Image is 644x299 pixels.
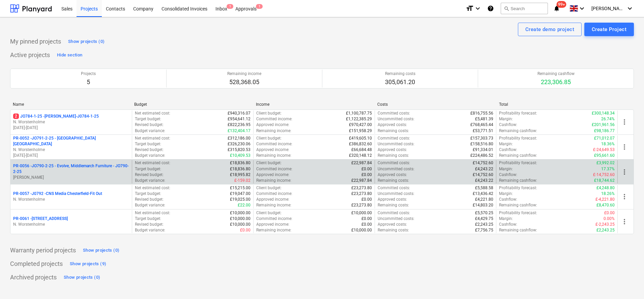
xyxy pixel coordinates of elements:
i: notifications [553,4,560,13]
p: Budget variance : [135,227,165,233]
p: Remaining cashflow : [499,202,537,208]
div: PR-0056 -JO790-2-25 - Evolve, Middlemarch Furniture - JO790-2-25[PERSON_NAME] [13,163,129,180]
div: Hide section [57,51,82,59]
span: more_vert [620,118,628,126]
p: £10,000.00 [351,227,372,233]
i: Knowledge base [487,4,494,13]
p: Committed costs : [378,210,410,216]
p: Budget variance : [135,178,165,183]
p: £18,836.80 [230,166,251,172]
div: Budget [134,102,250,107]
button: Search [501,3,548,14]
p: £954,641.12 [228,116,251,122]
p: Remaining costs [385,71,415,77]
p: N. Worstenholme [13,147,129,153]
p: Target budget : [135,166,161,172]
p: Cashflow : [499,197,517,202]
p: Approved income : [256,122,289,128]
p: £22.00 [238,202,251,208]
p: £224,486.52 [470,153,493,158]
p: JO784-1-25 - [PERSON_NAME]-J0784-1-25 [13,114,99,119]
p: £300,148.34 [592,110,615,116]
p: Cashflow : [499,222,517,227]
p: 26.74% [601,116,615,122]
p: £1,100,787.75 [346,110,372,116]
p: Archived projects [10,273,57,281]
p: £0.00 [240,227,251,233]
p: Uncommitted costs : [378,191,414,197]
p: £940,316.07 [228,110,251,116]
button: Show projects (0) [62,272,102,283]
p: £10,000.00 [230,222,251,227]
div: Show projects (9) [70,260,106,268]
p: Remaining costs : [378,178,409,183]
p: Revised budget : [135,147,164,153]
p: Net estimated cost : [135,110,170,116]
p: £768,465.44 [470,122,493,128]
p: Uncommitted costs : [378,141,414,147]
p: £5,481.39 [475,116,493,122]
p: Uncommitted costs : [378,166,414,172]
button: Show projects (0) [81,245,121,256]
p: Approved income : [256,172,289,178]
p: Target budget : [135,216,161,222]
p: Revised budget : [135,222,164,227]
p: Net estimated cost : [135,135,170,141]
p: £4,243.22 [475,178,493,183]
p: Remaining cashflow : [499,227,537,233]
button: Show projects (0) [66,36,106,47]
p: £315,820.53 [228,147,251,153]
p: Profitability forecast : [499,135,537,141]
p: £95,661.60 [594,153,615,158]
p: Margin : [499,166,513,172]
p: £201,961.56 [592,122,615,128]
p: £10,409.53 [230,153,251,158]
p: Committed income : [256,141,292,147]
p: £386,832.60 [349,141,372,147]
p: £1,122,385.29 [346,116,372,122]
div: Name [13,102,129,107]
p: £22,987.84 [351,160,372,166]
p: PR-0057 - J0792 -CNS Media Chesterfield-Fit Out [13,191,102,197]
p: Net estimated cost : [135,160,170,166]
p: Approved costs : [378,197,407,202]
p: £23,273.80 [351,202,372,208]
p: Committed costs : [378,160,410,166]
p: Margin : [499,191,513,197]
p: Cashflow : [499,147,517,153]
p: Net estimated cost : [135,210,170,216]
span: search [504,6,509,11]
p: £-14,752.60 [593,172,615,178]
p: Remaining cashflow : [499,128,537,134]
p: Approved income : [256,197,289,202]
span: more_vert [620,193,628,201]
p: Budget variance : [135,128,165,134]
iframe: Chat Widget [610,267,644,299]
p: PR-0056 - JO790-2-25 - Evolve, Middlemarch Furniture - JO790-2-25 [13,163,129,175]
p: £10,000.00 [230,216,251,222]
p: Profitability forecast : [499,160,537,166]
p: Approved income : [256,222,289,227]
span: more_vert [620,168,628,176]
p: Remaining cashflow : [499,178,537,183]
p: [DATE] - [DATE] [13,125,129,131]
button: Create Project [584,23,634,36]
p: £419,605.10 [349,135,372,141]
p: £5,588.58 [475,185,493,191]
p: Remaining income : [256,227,291,233]
p: £312,186.00 [228,135,251,141]
p: Committed income : [256,216,292,222]
p: Remaining income : [256,153,291,158]
button: Create demo project [518,23,582,36]
p: Committed costs : [378,110,410,116]
p: £71,012.07 [594,135,615,141]
p: £14,752.60 [473,160,493,166]
p: Remaining costs : [378,202,409,208]
p: £157,303.73 [470,135,493,141]
p: £18,744.62 [594,178,615,183]
div: Show projects (0) [83,247,119,254]
p: Revised budget : [135,197,164,202]
p: £10,000.00 [230,210,251,216]
div: Show projects (0) [64,274,100,281]
p: Approved costs : [378,147,407,153]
